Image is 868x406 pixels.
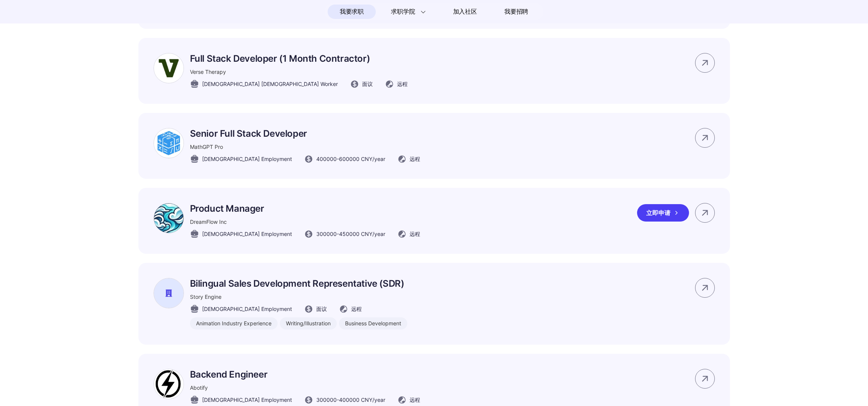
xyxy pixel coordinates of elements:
p: Full Stack Developer (1 Month Contractor) [190,53,408,64]
a: 立即申请 [637,204,695,222]
span: [DEMOGRAPHIC_DATA] Employment [202,396,292,404]
span: 面议 [362,80,373,88]
span: 300000 - 400000 CNY /year [316,396,385,404]
span: 面议 [316,305,327,313]
p: Senior Full Stack Developer [190,128,420,139]
span: 300000 - 450000 CNY /year [316,230,385,238]
span: [DEMOGRAPHIC_DATA] [DEMOGRAPHIC_DATA] Worker [202,80,338,88]
div: Business Development [339,317,407,329]
span: Story Engine [190,294,221,300]
span: 远程 [351,305,362,313]
span: MathGPT Pro [190,144,223,150]
span: [DEMOGRAPHIC_DATA] Employment [202,305,292,313]
p: Product Manager [190,203,420,214]
div: Writing/Illustration [280,317,337,329]
span: 远程 [410,396,420,404]
span: 400000 - 600000 CNY /year [316,155,385,163]
div: 立即申请 [637,204,689,222]
span: 加入社区 [453,6,477,18]
p: Bilingual Sales Development Representative (SDR) [190,278,407,289]
span: DreamFlow Inc [190,219,227,225]
span: 远程 [397,80,408,88]
span: Verse Therapy [190,69,226,75]
div: Animation Industry Experience [190,317,278,329]
span: 我要求职 [340,6,364,18]
span: 我要招聘 [504,7,528,16]
span: 远程 [410,230,420,238]
span: [DEMOGRAPHIC_DATA] Employment [202,230,292,238]
p: Backend Engineer [190,369,420,380]
span: 远程 [410,155,420,163]
span: 求职学院 [391,7,415,16]
span: Abotify [190,384,208,391]
span: [DEMOGRAPHIC_DATA] Employment [202,155,292,163]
